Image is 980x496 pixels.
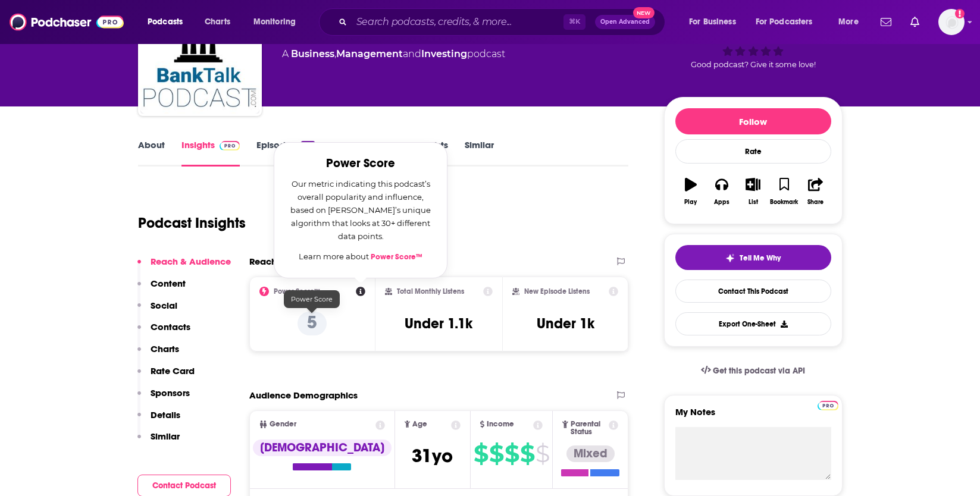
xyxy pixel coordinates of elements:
span: Get this podcast via API [713,366,805,376]
img: tell me why sparkle [725,253,735,263]
a: Reviews [331,139,366,167]
button: Follow [675,108,831,134]
a: Charts [197,12,237,32]
p: Charts [151,343,179,354]
a: Contact This Podcast [675,280,831,303]
button: Reach & Audience [137,256,231,278]
span: , [334,48,336,59]
button: tell me why sparkleTell Me Why [675,245,831,270]
a: Episodes129 [256,139,314,167]
span: New [633,7,655,18]
span: and [403,48,421,59]
h2: Total Monthly Listens [397,287,464,296]
button: Charts [137,343,179,365]
button: Similar [137,431,180,453]
a: Similar [465,139,494,167]
button: Bookmark [769,170,800,213]
button: Open AdvancedNew [595,15,655,29]
span: 31 yo [412,444,453,467]
div: Share [807,199,824,206]
span: Income [487,420,514,428]
div: 129 [301,141,314,149]
img: Podchaser Pro [818,401,838,410]
span: $ [474,444,488,463]
a: Lists [430,139,448,167]
span: $ [489,444,503,463]
button: Sponsors [137,387,190,409]
p: Learn more about [289,250,433,263]
label: My Notes [675,406,831,427]
div: Play [684,199,697,206]
button: open menu [139,12,198,32]
p: Content [151,278,186,289]
button: Rate Card [137,365,195,387]
button: Details [137,409,180,431]
svg: Add a profile image [955,9,965,18]
h2: Power Score [289,157,433,170]
img: Podchaser Pro [220,141,240,150]
h2: Power Score™ [274,287,320,296]
span: Open Advanced [600,19,650,25]
button: Share [800,170,831,213]
button: Export One-Sheet [675,312,831,335]
a: Get this podcast via API [691,356,815,385]
h3: Under 1.1k [405,315,472,332]
button: Show profile menu [938,9,965,35]
span: Charts [205,14,230,30]
span: Monitoring [253,14,296,30]
button: open menu [245,12,311,32]
button: Content [137,278,186,300]
h3: Under 1k [537,315,594,332]
p: Social [151,300,177,311]
img: Podchaser - Follow, Share and Rate Podcasts [10,11,124,33]
a: Pro website [818,399,838,410]
span: Tell Me Why [740,253,781,263]
div: List [749,199,758,206]
div: Rate [675,139,831,164]
a: Show notifications dropdown [906,12,924,32]
p: Sponsors [151,387,190,398]
a: InsightsPodchaser Pro [181,139,240,167]
span: $ [536,444,549,463]
button: open menu [748,12,830,32]
a: About [138,139,165,167]
p: Reach & Audience [151,256,231,267]
input: Search podcasts, credits, & more... [352,12,563,32]
h2: New Episode Listens [524,287,590,296]
h2: Reach [249,256,277,267]
div: Bookmark [770,199,798,206]
span: Podcasts [148,14,183,30]
img: User Profile [938,9,965,35]
div: Mixed [566,445,615,462]
p: Details [151,409,180,420]
span: Parental Status [571,420,607,436]
button: open menu [830,12,873,32]
button: List [737,170,768,213]
span: For Podcasters [756,14,813,30]
a: Power Score™ [371,252,422,262]
p: Similar [151,431,180,442]
a: Investing [421,48,467,59]
p: 5 [298,312,327,335]
button: open menu [681,12,751,32]
span: $ [505,444,519,463]
a: Show notifications dropdown [876,12,896,32]
a: Business [291,48,334,59]
h1: Podcast Insights [138,214,246,232]
h2: Audience Demographics [249,390,358,401]
button: Contacts [137,321,190,343]
span: ⌘ K [563,14,586,30]
a: Management [336,48,403,59]
span: Gender [270,420,296,428]
span: Logged in as ellerylsmith123 [938,9,965,35]
span: Age [412,420,427,428]
span: More [838,14,859,30]
span: Good podcast? Give it some love! [691,60,816,69]
div: Apps [714,199,729,206]
div: [DEMOGRAPHIC_DATA] [253,440,392,456]
div: Power Score [284,290,340,308]
a: Credits [383,139,414,167]
button: Social [137,300,177,322]
button: Play [675,170,706,213]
